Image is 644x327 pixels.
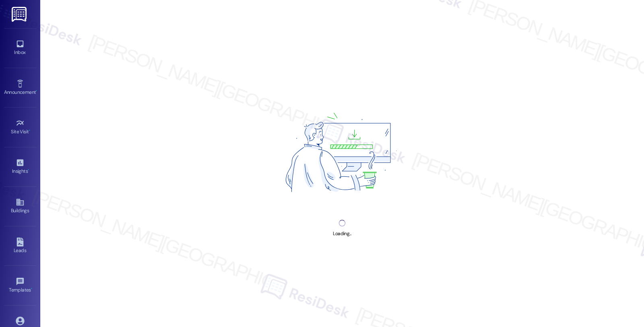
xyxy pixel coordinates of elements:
[333,230,351,238] div: Loading...
[29,128,30,133] span: •
[12,7,28,22] img: ResiDesk Logo
[4,195,36,217] a: Buildings
[4,37,36,59] a: Inbox
[36,88,37,94] span: •
[4,156,36,178] a: Insights •
[28,167,29,173] span: •
[4,116,36,138] a: Site Visit •
[4,235,36,257] a: Leads
[4,275,36,296] a: Templates •
[31,286,32,292] span: •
